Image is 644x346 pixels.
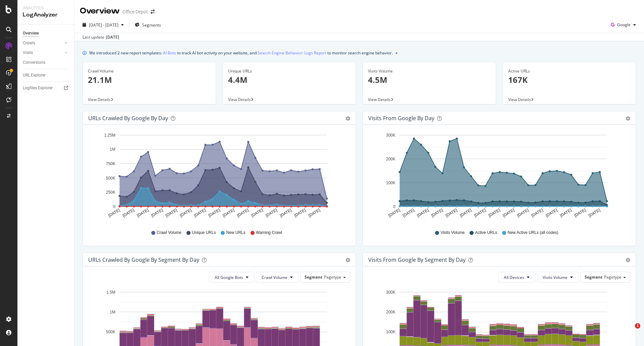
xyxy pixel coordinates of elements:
div: Visits Volume [368,68,491,74]
div: Office Depot [122,8,148,15]
text: [DATE] [459,208,472,218]
div: Logfiles Explorer [23,85,53,92]
span: View Details [508,97,531,102]
text: 200K [386,310,395,314]
span: Unique URLs [192,230,216,236]
text: [DATE] [165,208,178,218]
text: [DATE] [588,208,601,218]
button: Crawl Volume [256,272,299,283]
text: 500K [106,330,115,335]
text: 300K [386,290,395,295]
div: Conversions [23,59,45,66]
text: [DATE] [559,208,573,218]
div: arrow-right-arrow-left [151,9,155,14]
div: Crawls [23,40,35,47]
iframe: Intercom live chat [621,323,637,339]
div: URLs Crawled by Google by day [88,115,168,121]
text: 300K [386,133,395,138]
a: AI Bots [163,49,176,56]
span: View Details [228,97,251,102]
span: [DATE] - [DATE] [89,22,118,28]
text: 0 [393,204,395,209]
text: [DATE] [531,208,544,218]
button: Google [608,19,639,30]
button: close banner [394,48,399,58]
span: New URLs [226,230,245,236]
text: 1.25M [104,133,115,138]
text: [DATE] [208,208,221,218]
text: [DATE] [502,208,515,218]
text: [DATE] [222,208,235,218]
div: Active URLs [508,68,631,74]
text: 0 [113,204,115,209]
div: gear [345,116,350,121]
text: [DATE] [488,208,501,218]
text: [DATE] [150,208,164,218]
span: All Devices [504,275,524,280]
text: [DATE] [122,208,135,218]
div: gear [345,258,350,262]
p: 4.4M [228,74,351,86]
div: We introduced 2 new report templates: to track AI bot activity on your website, and to monitor se... [89,49,393,56]
button: All Devices [498,272,535,283]
p: 21.1M [88,74,211,86]
div: LogAnalyzer [23,11,69,19]
text: 1M [110,310,115,314]
p: 4.5M [368,74,491,86]
div: gear [626,258,630,262]
text: [DATE] [179,208,192,218]
div: Analytics [23,5,69,11]
text: [DATE] [236,208,250,218]
button: All Google Bots [209,272,254,283]
a: Search Engine Behavior: Logs Report [258,49,326,56]
span: Crawl Volume [157,230,181,236]
p: 167K [508,74,631,86]
text: 1.5M [106,290,115,295]
a: Logfiles Explorer [23,85,69,92]
text: [DATE] [473,208,487,218]
svg: A chart. [88,130,348,224]
div: [DATE] [106,34,119,40]
text: 500K [106,176,115,181]
div: gear [626,116,630,121]
div: Unique URLs [228,68,351,74]
text: [DATE] [430,208,444,218]
text: 1M [110,147,115,152]
span: Pagetype [604,274,622,280]
text: [DATE] [136,208,150,218]
a: Conversions [23,59,69,66]
button: Segments [132,19,164,30]
svg: A chart. [368,130,628,224]
a: Overview [23,30,69,37]
text: 100K [386,330,395,335]
div: Crawl Volume [88,68,211,74]
span: Visits Volume [440,230,465,236]
span: Pagetype [324,274,341,280]
text: [DATE] [573,208,587,218]
div: info banner [83,49,636,56]
span: New Active URLs (all codes) [507,230,558,236]
div: Visits [23,49,33,56]
span: All Google Bots [215,275,243,280]
span: Segments [142,22,161,28]
text: [DATE] [387,208,401,218]
text: [DATE] [279,208,292,218]
span: 1 [635,323,640,329]
div: Visits from Google by day [368,115,434,121]
text: [DATE] [265,208,278,218]
text: [DATE] [416,208,430,218]
span: Warning Crawl [256,230,282,236]
text: 200K [386,157,395,161]
text: [DATE] [516,208,530,218]
div: Last update [83,34,119,40]
button: [DATE] - [DATE] [80,19,126,30]
span: View Details [88,97,111,102]
a: URL Explorer [23,72,69,79]
text: 100K [386,181,395,185]
text: [DATE] [402,208,415,218]
div: URL Explorer [23,72,46,79]
text: 250K [106,190,115,195]
text: [DATE] [251,208,264,218]
span: Google [617,22,631,28]
span: Visits Volume [543,275,568,280]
